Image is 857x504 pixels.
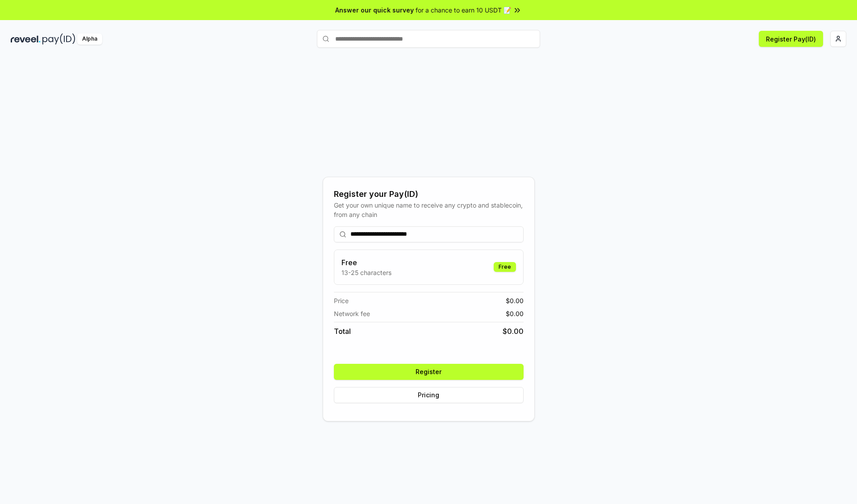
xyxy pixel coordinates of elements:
[503,326,524,337] span: $ 0.00
[11,33,41,45] img: reveel_dark
[77,33,102,45] div: Alpha
[335,5,414,15] span: Answer our quick survey
[42,33,75,45] img: pay_id
[334,200,524,219] div: Get your own unique name to receive any crypto and stablecoin, from any chain
[334,364,524,380] button: Register
[341,257,391,268] h3: Free
[341,268,391,277] p: 13-25 characters
[334,387,524,403] button: Pricing
[506,296,524,305] span: $ 0.00
[494,262,516,272] div: Free
[506,309,524,318] span: $ 0.00
[334,296,349,305] span: Price
[334,309,370,318] span: Network fee
[416,5,511,15] span: for a chance to earn 10 USDT 📝
[759,31,823,47] button: Register Pay(ID)
[334,326,351,337] span: Total
[334,188,524,200] div: Register your Pay(ID)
